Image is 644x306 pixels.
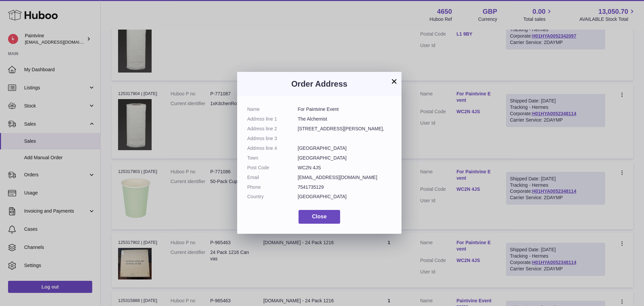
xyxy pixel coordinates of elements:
[247,174,298,181] dt: Email
[298,174,392,181] dd: [EMAIL_ADDRESS][DOMAIN_NAME]
[298,184,392,190] dd: 7541735129
[298,126,392,132] dd: [STREET_ADDRESS][PERSON_NAME],
[247,106,298,113] dt: Name
[247,135,298,142] dt: Address line 3
[299,210,340,224] button: Close
[247,79,391,89] h3: Order Address
[298,165,392,171] dd: WC2N 4JS
[312,214,327,219] span: Close
[298,155,392,161] dd: [GEOGRAPHIC_DATA]
[247,145,298,151] dt: Address line 4
[247,116,298,122] dt: Address line 1
[247,155,298,161] dt: Town
[247,165,298,171] dt: Post Code
[247,193,298,200] dt: Country
[390,77,398,85] button: ×
[298,193,392,200] dd: [GEOGRAPHIC_DATA]
[298,116,392,122] dd: The Alchemist
[298,145,392,151] dd: [GEOGRAPHIC_DATA]
[247,184,298,190] dt: Phone
[298,106,392,113] dd: For Paintvine Event
[247,126,298,132] dt: Address line 2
